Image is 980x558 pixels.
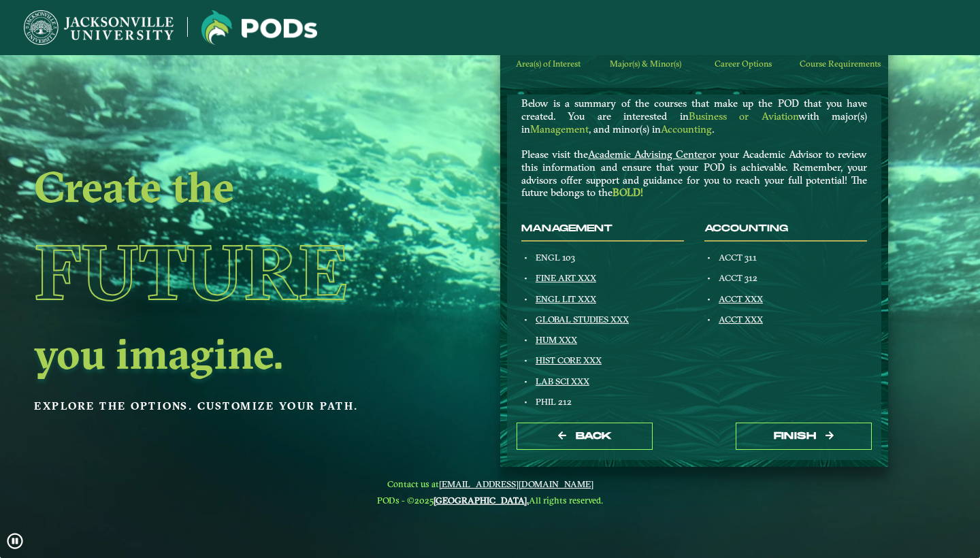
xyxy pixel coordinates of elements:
[610,59,681,69] span: Major(s) & Minor(s)
[536,355,602,365] a: HIST CORE XXX
[34,167,407,206] h2: Create the
[517,423,653,450] button: Back
[439,478,593,489] a: [EMAIL_ADDRESS][DOMAIN_NAME]
[536,376,589,387] a: LAB SCI XXX
[704,223,867,235] h4: Accounting
[736,423,872,450] button: Finish
[589,122,661,135] span: , and minor(s) in
[34,210,407,334] h1: Future
[536,314,629,325] a: GLOBAL STUDIES XXX
[521,223,684,235] h4: Management
[521,97,867,199] p: Below is a summary of the courses that make up the POD that you have created. You are interested ...
[530,122,589,135] span: Management
[536,293,596,304] a: ENGL LIT XXX
[201,10,317,45] img: Jacksonville University logo
[536,252,575,263] span: ENGL 103
[34,334,407,372] h2: you imagine.
[536,334,577,345] a: HUM XXX
[34,396,407,416] p: Explore the options. Customize your path.
[24,10,174,45] img: Jacksonville University logo
[536,396,572,407] span: PHIL 212
[719,252,757,263] span: ACCT 311
[715,59,772,69] span: Career Options
[719,314,763,325] a: ACCT XXX
[719,272,757,283] span: ACCT 312
[377,495,603,506] span: PODs - ©2025 All rights reserved.
[689,110,798,122] span: Business or Aviation
[719,293,763,304] a: ACCT XXX
[536,272,596,283] a: FINE ART XXX
[377,478,603,489] span: Contact us at
[800,59,881,69] span: Course Requirements
[516,59,581,69] span: Area(s) of Interest
[434,495,529,506] a: [GEOGRAPHIC_DATA].
[661,122,712,135] span: Accounting
[612,186,643,199] strong: BOLD!
[588,148,706,161] a: Academic Advising Center
[576,430,612,442] span: Back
